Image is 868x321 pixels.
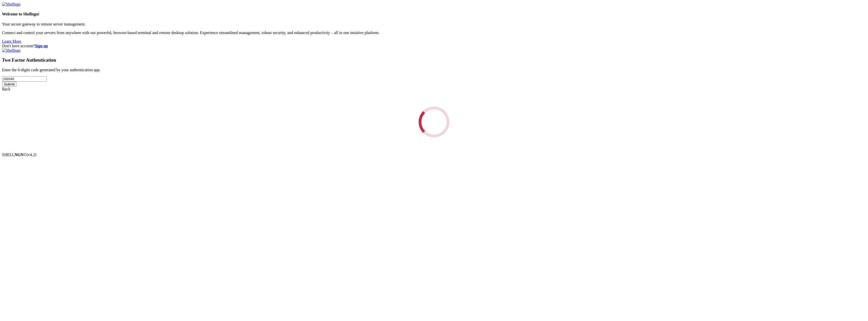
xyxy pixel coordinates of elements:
div: Loading... [416,104,452,140]
span: SHELL © [2,153,36,157]
input: Two factor code [2,76,47,82]
p: Enter the 6-digits code generated by your authentication app. [2,68,866,72]
img: Shellngn [2,2,20,7]
b: NGN [15,153,24,157]
a: Back [2,87,10,91]
a: Sign up [35,44,48,48]
span: 4.2.0 [27,153,37,157]
div: Don't have account? [2,44,866,48]
h4: Welcome to Shellngn! [2,12,866,16]
h3: Two Factor Authentication [2,57,866,63]
img: Shellngn [2,48,20,53]
input: Submit [2,82,16,87]
a: Learn More [2,39,21,43]
p: Your secure gateway to remote server management. [2,22,866,27]
p: Connect and control your servers from anywhere with our powerful, browser-based terminal and remo... [2,31,866,35]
